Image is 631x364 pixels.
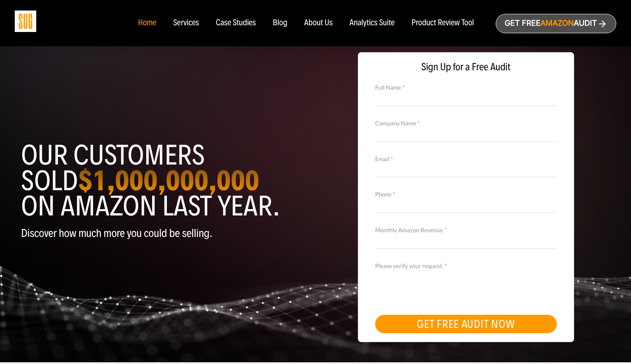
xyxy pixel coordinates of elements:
[349,19,395,28] a: Analytics Suite
[15,11,36,32] img: Sug
[375,226,557,235] label: Monthly Amazon Revenue *
[375,269,503,302] iframe: reCAPTCHA
[375,83,557,92] label: Full Name *
[21,227,309,239] p: Discover how much more you could be selling.
[375,119,557,128] label: Company Name *
[375,315,557,333] button: GET FREE AUDIT NOW
[375,198,557,213] input: Contact Number *
[367,61,565,73] span: Sign Up for a Free Audit
[21,143,309,219] h1: Our customers sold on Amazon last year.
[375,91,557,106] input: Full Name *
[375,154,557,164] label: Email *
[496,14,616,33] a: Get freeAmazonAudit
[273,19,287,28] a: Blog
[375,127,557,141] input: Company Name *
[375,162,557,177] input: Email *
[173,19,199,28] a: Services
[375,234,557,249] input: Monthly Amazon Revenue *
[138,19,156,28] a: Home
[304,19,333,28] a: About Us
[411,19,474,28] a: Product Review Tool
[375,261,557,271] label: Please verify your request. *
[375,190,557,199] label: Phone *
[78,163,259,198] strong: $1,000,000,000
[216,19,256,28] a: Case Studies
[540,19,574,28] span: Amazon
